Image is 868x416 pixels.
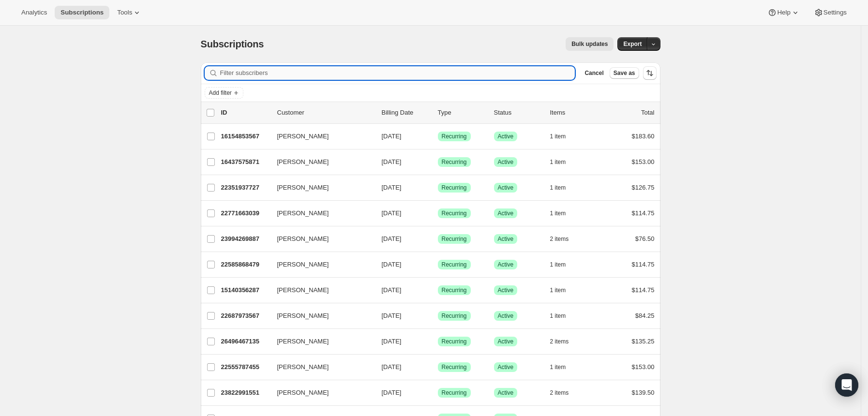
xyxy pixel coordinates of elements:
[550,209,566,217] span: 1 item
[382,312,402,319] span: [DATE]
[221,181,655,194] div: 22351937727[PERSON_NAME][DATE]SuccessRecurringSuccessActive1 item$126.75
[635,235,655,242] span: $76.50
[221,309,655,323] div: 22687973567[PERSON_NAME][DATE]SuccessRecurringSuccessActive1 item$84.25
[221,388,269,398] p: 23822991551
[277,337,329,346] span: [PERSON_NAME]
[498,235,514,243] span: Active
[271,282,368,298] button: [PERSON_NAME]
[550,207,577,220] button: 1 item
[271,308,368,324] button: [PERSON_NAME]
[382,235,402,242] span: [DATE]
[442,184,467,192] span: Recurring
[271,334,368,349] button: [PERSON_NAME]
[632,209,655,217] span: $114.75
[277,157,329,167] span: [PERSON_NAME]
[271,231,368,247] button: [PERSON_NAME]
[221,108,269,118] p: ID
[221,108,655,118] div: IDCustomerBilling DateTypeStatusItemsTotal
[550,130,577,143] button: 1 item
[643,66,657,80] button: Sort the results
[498,312,514,320] span: Active
[550,312,566,320] span: 1 item
[498,158,514,166] span: Active
[550,158,566,166] span: 1 item
[221,258,655,271] div: 22585868479[PERSON_NAME][DATE]SuccessRecurringSuccessActive1 item$114.75
[632,158,655,165] span: $153.00
[442,235,467,243] span: Recurring
[442,133,467,140] span: Recurring
[221,283,655,297] div: 15140356287[PERSON_NAME][DATE]SuccessRecurringSuccessActive1 item$114.75
[777,9,790,16] span: Help
[221,130,655,143] div: 16154853567[PERSON_NAME][DATE]SuccessRecurringSuccessActive1 item$183.60
[221,157,269,167] p: 16437575871
[623,40,642,48] span: Export
[382,286,402,294] span: [DATE]
[550,235,569,243] span: 2 items
[382,338,402,345] span: [DATE]
[382,261,402,268] span: [DATE]
[277,260,329,269] span: [PERSON_NAME]
[498,209,514,217] span: Active
[550,335,580,348] button: 2 items
[762,6,806,19] button: Help
[438,108,486,118] div: Type
[550,261,566,268] span: 1 item
[382,158,402,165] span: [DATE]
[55,6,109,19] button: Subscriptions
[221,285,269,295] p: 15140356287
[550,108,599,118] div: Items
[221,232,655,246] div: 23994269887[PERSON_NAME][DATE]SuccessRecurringSuccessActive2 items$76.50
[271,129,368,144] button: [PERSON_NAME]
[205,87,243,99] button: Add filter
[498,133,514,140] span: Active
[277,132,329,141] span: [PERSON_NAME]
[271,206,368,221] button: [PERSON_NAME]
[442,389,467,397] span: Recurring
[550,386,580,400] button: 2 items
[550,181,577,194] button: 1 item
[60,9,104,16] span: Subscriptions
[442,209,467,217] span: Recurring
[498,184,514,192] span: Active
[442,312,467,320] span: Recurring
[382,363,402,371] span: [DATE]
[277,108,374,118] p: Customer
[835,373,858,397] div: Open Intercom Messenger
[221,311,269,321] p: 22687973567
[498,261,514,268] span: Active
[15,6,53,19] button: Analytics
[550,363,566,371] span: 1 item
[614,69,635,77] span: Save as
[550,184,566,192] span: 1 item
[550,133,566,140] span: 1 item
[277,208,329,218] span: [PERSON_NAME]
[21,9,47,16] span: Analytics
[498,389,514,397] span: Active
[494,108,542,118] p: Status
[550,283,577,297] button: 1 item
[277,362,329,372] span: [PERSON_NAME]
[382,389,402,396] span: [DATE]
[221,132,269,141] p: 16154853567
[571,40,608,48] span: Bulk updates
[808,6,853,19] button: Settings
[550,309,577,323] button: 1 item
[271,257,368,272] button: [PERSON_NAME]
[635,312,655,319] span: $84.25
[632,338,655,345] span: $135.25
[550,155,577,169] button: 1 item
[550,286,566,294] span: 1 item
[617,37,647,51] button: Export
[550,360,577,374] button: 1 item
[221,260,269,269] p: 22585868479
[550,232,580,246] button: 2 items
[382,209,402,217] span: [DATE]
[442,158,467,166] span: Recurring
[277,234,329,244] span: [PERSON_NAME]
[584,69,603,77] span: Cancel
[221,360,655,374] div: 22555787455[PERSON_NAME][DATE]SuccessRecurringSuccessActive1 item$153.00
[277,183,329,193] span: [PERSON_NAME]
[111,6,148,19] button: Tools
[550,338,569,345] span: 2 items
[221,208,269,218] p: 22771663039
